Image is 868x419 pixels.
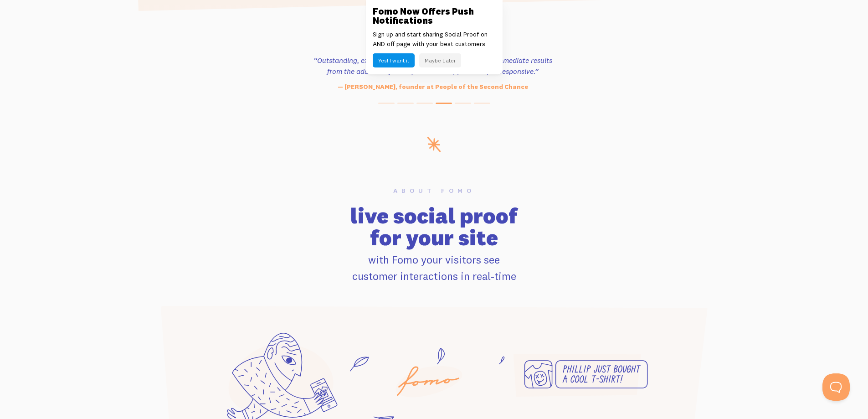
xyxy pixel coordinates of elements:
p: Sign up and start sharing Social Proof on AND off page with your best customers [373,30,496,49]
button: Maybe Later [419,53,461,67]
p: — [PERSON_NAME], founder at People of the Second Chance [308,82,557,92]
h2: live social proof for your site [148,205,720,248]
h3: Fomo Now Offers Push Notifications [373,7,496,25]
iframe: Help Scout Beacon - Open [822,373,850,401]
p: with Fomo your visitors see customer interactions in real-time [148,251,720,284]
h3: “Outstanding, exceeding our expectations. We're seeing immediate results from the addition of Fom... [308,55,557,77]
h6: About Fomo [148,187,720,194]
button: Yes! I want it [373,53,415,67]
